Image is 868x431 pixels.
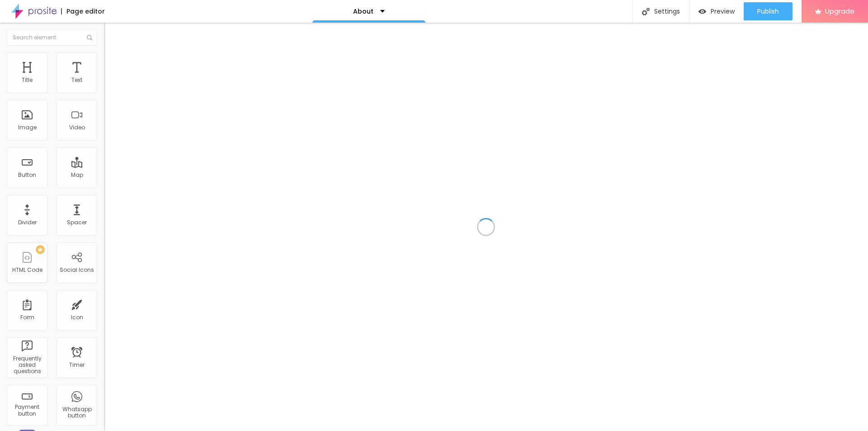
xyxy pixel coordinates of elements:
p: About [353,8,373,14]
div: Payment button [9,404,45,417]
div: Frequently asked questions [9,355,45,375]
div: Map [71,172,83,178]
button: Publish [744,2,793,20]
img: view-1.svg [698,8,706,15]
img: Icone [642,8,650,15]
div: HTML Code [12,267,42,273]
div: Button [18,172,36,178]
div: Title [22,77,33,83]
div: Form [20,314,34,321]
div: Whatsapp button [59,406,94,419]
div: Social Icons [60,267,94,273]
span: Preview [711,8,735,15]
div: Page editor [61,8,105,14]
input: Search element [7,29,97,46]
div: Divider [18,219,37,226]
div: Video [69,124,85,131]
span: Upgrade [825,7,854,15]
div: Icon [71,314,83,321]
div: Text [71,77,82,83]
div: Timer [69,362,85,368]
div: Image [18,124,37,131]
div: Spacer [67,219,87,226]
span: Publish [757,8,779,15]
img: Icone [87,35,92,40]
button: Preview [689,2,744,20]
